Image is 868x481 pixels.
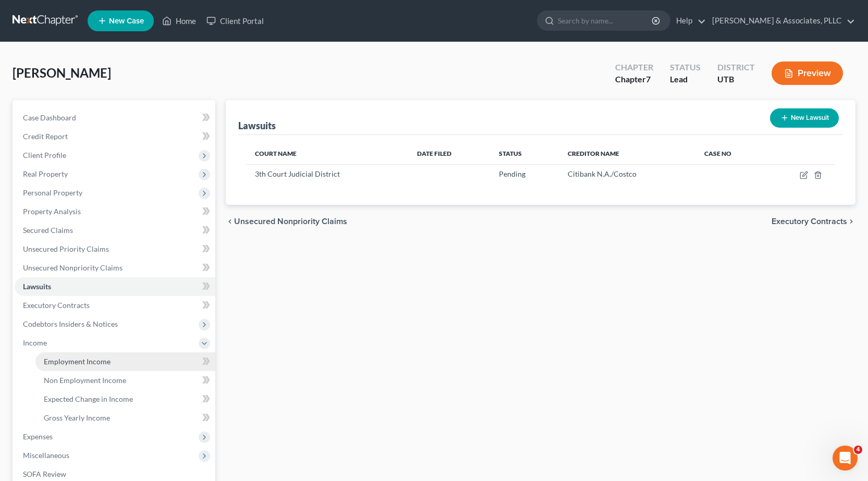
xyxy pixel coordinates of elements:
[417,150,451,157] span: Date Filed
[35,409,215,427] a: Gross Yearly Income
[568,169,637,178] span: Citibank N.A./Costco
[499,169,525,178] span: Pending
[23,263,123,272] span: Unsecured Nonpriority Claims
[44,413,110,422] span: Gross Yearly Income
[15,258,215,277] a: Unsecured Nonpriority Claims
[15,202,215,221] a: Property Analysis
[23,282,51,291] span: Lawsuits
[23,301,90,310] span: Executory Contracts
[44,376,126,385] span: Non Employment Income
[35,371,215,390] a: Non Employment Income
[704,150,731,157] span: Case No
[770,108,839,128] button: New Lawsuit
[670,61,701,73] div: Status
[615,73,653,85] div: Chapter
[201,11,269,30] a: Client Portal
[15,296,215,315] a: Executory Contracts
[499,150,522,157] span: Status
[23,319,118,328] span: Codebtors Insiders & Notices
[15,108,215,127] a: Case Dashboard
[558,11,653,30] input: Search by name...
[23,188,82,197] span: Personal Property
[772,61,843,85] button: Preview
[833,446,858,471] iframe: Intercom live chat
[717,61,755,73] div: District
[23,338,47,347] span: Income
[44,357,111,366] span: Employment Income
[671,11,706,30] a: Help
[13,65,111,80] span: [PERSON_NAME]
[772,217,847,226] span: Executory Contracts
[157,11,201,30] a: Home
[226,217,234,226] i: chevron_left
[15,221,215,240] a: Secured Claims
[23,226,73,235] span: Secured Claims
[23,207,81,216] span: Property Analysis
[854,446,862,454] span: 4
[23,113,76,122] span: Case Dashboard
[15,127,215,146] a: Credit Report
[707,11,855,30] a: [PERSON_NAME] & Associates, PLLC
[35,352,215,371] a: Employment Income
[717,73,755,85] div: UTB
[35,390,215,409] a: Expected Change in Income
[646,74,651,84] span: 7
[670,73,701,85] div: Lead
[255,150,297,157] span: Court Name
[23,132,68,141] span: Credit Report
[226,217,347,226] button: chevron_left Unsecured Nonpriority Claims
[234,217,347,226] span: Unsecured Nonpriority Claims
[255,169,340,178] span: 3th Court Judicial District
[109,17,144,25] span: New Case
[772,217,855,226] button: Executory Contracts chevron_right
[23,451,69,460] span: Miscellaneous
[23,432,53,441] span: Expenses
[44,394,133,403] span: Expected Change in Income
[15,240,215,258] a: Unsecured Priority Claims
[23,169,68,178] span: Real Property
[847,217,855,226] i: chevron_right
[23,244,109,253] span: Unsecured Priority Claims
[615,61,653,73] div: Chapter
[15,277,215,296] a: Lawsuits
[568,150,619,157] span: Creditor Name
[238,119,276,132] div: Lawsuits
[23,151,66,159] span: Client Profile
[23,470,66,478] span: SOFA Review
